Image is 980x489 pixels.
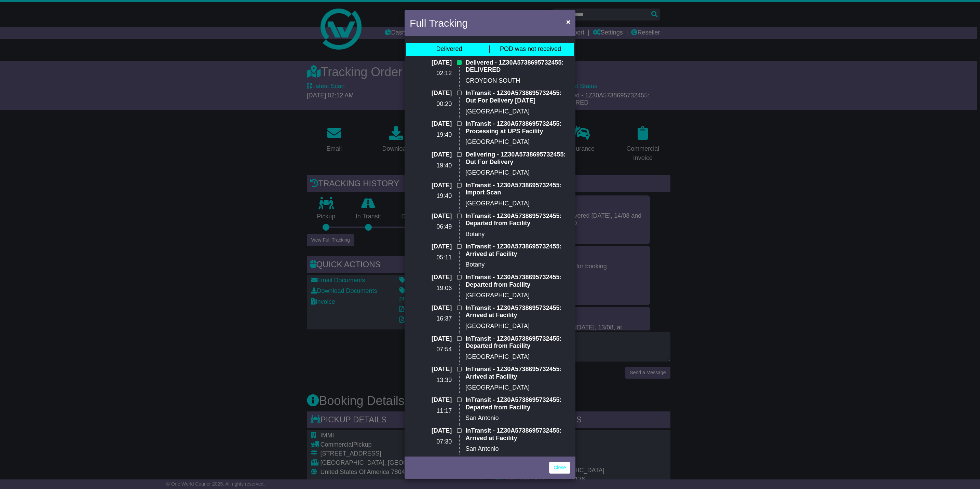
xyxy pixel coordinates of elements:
[410,243,452,250] p: [DATE]
[465,231,570,238] p: Botany
[410,100,452,108] p: 00:20
[410,304,452,312] p: [DATE]
[410,192,452,200] p: 19:40
[410,274,452,281] p: [DATE]
[410,377,452,384] p: 13:39
[465,384,570,392] p: [GEOGRAPHIC_DATA]
[410,427,452,435] p: [DATE]
[465,445,570,453] p: San Antonio
[465,120,570,135] p: InTransit - 1Z30A5738695732455: Processing at UPS Facility
[410,151,452,159] p: [DATE]
[465,59,570,74] p: Delivered - 1Z30A5738695732455: DELIVERED
[465,335,570,350] p: InTransit - 1Z30A5738695732455: Departed from Facility
[410,162,452,169] p: 19:40
[563,15,574,29] button: Close
[410,396,452,404] p: [DATE]
[465,366,570,380] p: InTransit - 1Z30A5738695732455: Arrived at Facility
[410,366,452,373] p: [DATE]
[465,138,570,146] p: [GEOGRAPHIC_DATA]
[549,462,570,474] a: Close
[465,182,570,196] p: InTransit - 1Z30A5738695732455: Import Scan
[465,261,570,269] p: Botany
[410,59,452,67] p: [DATE]
[410,120,452,128] p: [DATE]
[465,353,570,361] p: [GEOGRAPHIC_DATA]
[410,223,452,231] p: 06:49
[410,70,452,77] p: 02:12
[465,169,570,177] p: [GEOGRAPHIC_DATA]
[410,15,468,31] h4: Full Tracking
[410,407,452,415] p: 11:17
[465,200,570,207] p: [GEOGRAPHIC_DATA]
[436,45,462,53] div: Delivered
[465,90,570,104] p: InTransit - 1Z30A5738695732455: Out For Delivery [DATE]
[465,292,570,299] p: [GEOGRAPHIC_DATA]
[410,315,452,323] p: 16:37
[465,415,570,422] p: San Antonio
[465,108,570,116] p: [GEOGRAPHIC_DATA]
[465,151,570,166] p: Delivering - 1Z30A5738695732455: Out For Delivery
[566,18,570,26] span: ×
[465,323,570,330] p: [GEOGRAPHIC_DATA]
[410,90,452,97] p: [DATE]
[410,438,452,446] p: 07:30
[410,285,452,292] p: 19:06
[410,254,452,261] p: 05:11
[465,77,570,85] p: CROYDON SOUTH
[465,213,570,227] p: InTransit - 1Z30A5738695732455: Departed from Facility
[465,274,570,288] p: InTransit - 1Z30A5738695732455: Departed from Facility
[465,243,570,258] p: InTransit - 1Z30A5738695732455: Arrived at Facility
[410,131,452,139] p: 19:40
[465,396,570,411] p: InTransit - 1Z30A5738695732455: Departed from Facility
[465,304,570,319] p: InTransit - 1Z30A5738695732455: Arrived at Facility
[410,182,452,189] p: [DATE]
[500,45,561,52] span: POD was not received
[410,213,452,220] p: [DATE]
[410,346,452,353] p: 07:54
[410,335,452,343] p: [DATE]
[465,427,570,442] p: InTransit - 1Z30A5738695732455: Arrived at Facility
